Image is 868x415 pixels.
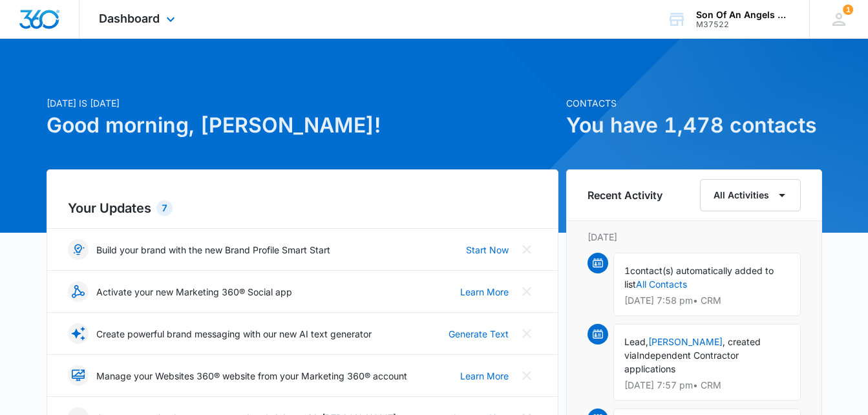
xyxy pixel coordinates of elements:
p: [DATE] is [DATE] [47,96,558,110]
span: Lead, [624,336,648,347]
button: Close [516,281,537,302]
a: Learn More [460,369,509,383]
span: contact(s) automatically added to list [624,265,774,290]
p: [DATE] [587,230,801,244]
p: Create powerful brand messaging with our new AI text generator [96,327,372,341]
p: [DATE] 7:57 pm • CRM [624,381,790,390]
h1: You have 1,478 contacts [566,110,822,141]
a: Start Now [466,243,509,257]
button: Close [516,365,537,386]
button: Close [516,239,537,260]
p: Manage your Websites 360® website from your Marketing 360® account [96,369,407,383]
button: Close [516,323,537,344]
button: All Activities [700,179,801,211]
h2: Your Updates [68,198,537,218]
a: All Contacts [636,279,687,290]
p: Activate your new Marketing 360® Social app [96,285,292,299]
a: Generate Text [449,327,509,341]
h1: Good morning, [PERSON_NAME]! [47,110,558,141]
span: Independent Contractor applications [624,350,739,374]
a: [PERSON_NAME] [648,336,723,347]
div: notifications count [843,5,853,15]
div: 7 [156,200,173,216]
span: Dashboard [99,12,160,25]
h6: Recent Activity [587,187,662,203]
p: [DATE] 7:58 pm • CRM [624,296,790,305]
span: 1 [624,265,630,276]
p: Contacts [566,96,822,110]
a: Learn More [460,285,509,299]
span: 1 [843,5,853,15]
p: Build your brand with the new Brand Profile Smart Start [96,243,330,257]
div: account id [696,20,790,29]
div: account name [696,10,790,20]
